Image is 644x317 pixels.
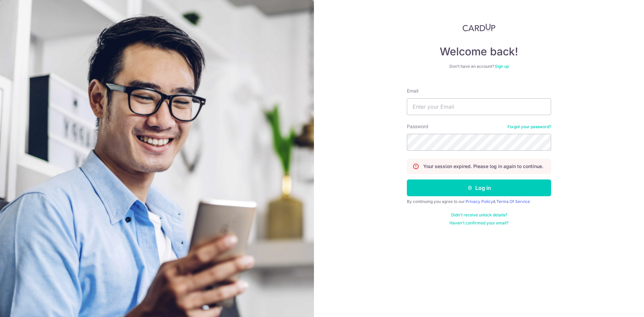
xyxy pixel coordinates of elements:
a: Didn't receive unlock details? [451,212,507,218]
label: Email [407,88,418,94]
div: Don’t have an account? [407,64,551,69]
img: CardUp Logo [463,23,495,32]
input: Enter your Email [407,98,551,115]
h4: Welcome back! [407,45,551,58]
a: Terms Of Service [496,199,530,204]
div: By continuing you agree to our & [407,199,551,204]
button: Log in [407,179,551,196]
p: Your session expired. Please log in again to continue. [423,163,543,170]
label: Password [407,123,428,130]
a: Haven't confirmed your email? [449,220,508,226]
a: Forgot your password? [507,124,551,129]
a: Sign up [495,64,509,69]
a: Privacy Policy [466,199,493,204]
